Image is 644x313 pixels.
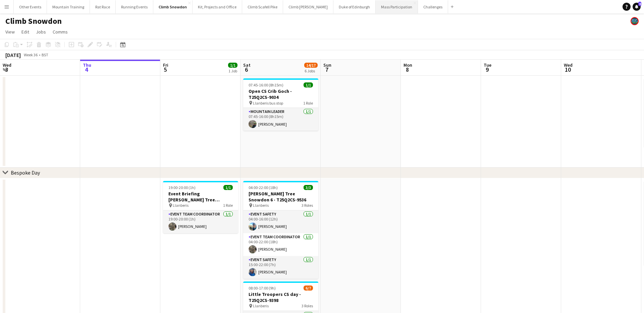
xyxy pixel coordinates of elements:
[249,185,278,190] span: 04:00-22:00 (18h)
[90,0,116,13] button: Rat Race
[36,29,46,35] span: Jobs
[21,29,29,35] span: Edit
[243,62,251,68] span: Sat
[304,286,313,291] span: 6/7
[283,0,333,13] button: Climb [PERSON_NAME]
[333,0,376,13] button: Duke of Edinburgh
[42,52,48,57] div: BST
[243,108,318,131] app-card-role: Mountain Leader1/107:45-16:00 (8h15m)[PERSON_NAME]
[163,181,238,233] app-job-card: 19:00-20:00 (1h)1/1Event Briefing [PERSON_NAME] Tree Snowdon 6 - T25Q2CS-9536 Llanberis1 RoleEven...
[563,66,573,73] span: 10
[302,203,313,208] span: 3 Roles
[322,66,331,73] span: 7
[19,27,32,36] a: Edit
[11,169,40,176] div: Bespoke Day
[228,63,237,68] span: 1/1
[3,62,11,68] span: Wed
[253,203,269,208] span: Llanberis
[638,2,641,6] span: 4
[242,0,283,13] button: Climb Scafell Pike
[162,66,168,73] span: 5
[168,185,196,190] span: 19:00-20:00 (1h)
[633,3,641,11] a: 4
[243,291,318,303] h3: Little Troopers CS day - T25Q2CS-9398
[53,29,68,35] span: Comms
[304,185,313,190] span: 3/3
[243,191,318,203] h3: [PERSON_NAME] Tree Snowdon 6 - T25Q2CS-9536
[376,0,418,13] button: Mass Participation
[249,82,283,87] span: 07:45-16:00 (8h15m)
[5,16,62,26] h1: Climb Snowdon
[22,52,39,57] span: Week 36
[484,62,491,68] span: Tue
[163,62,168,68] span: Fri
[483,66,491,73] span: 9
[253,303,269,308] span: Llanberis
[242,66,251,73] span: 6
[223,185,233,190] span: 1/1
[304,63,318,68] span: 14/17
[243,181,318,279] app-job-card: 04:00-22:00 (18h)3/3[PERSON_NAME] Tree Snowdon 6 - T25Q2CS-9536 Llanberis3 RolesEvent Safety1/104...
[402,66,412,73] span: 8
[564,62,573,68] span: Wed
[223,203,233,208] span: 1 Role
[404,62,412,68] span: Mon
[14,0,47,13] button: Other Events
[82,66,91,73] span: 4
[243,233,318,256] app-card-role: Event Team Coordinator1/104:00-22:00 (18h)[PERSON_NAME]
[163,210,238,233] app-card-role: Event Team Coordinator1/119:00-20:00 (1h)[PERSON_NAME]
[243,78,318,131] app-job-card: 07:45-16:00 (8h15m)1/1Open CS Crib Goch - T25Q2CS-9034 Llanberis bus stop1 RoleMountain Leader1/1...
[243,88,318,100] h3: Open CS Crib Goch - T25Q2CS-9034
[153,0,193,13] button: Climb Snowdon
[193,0,242,13] button: Kit, Projects and Office
[631,17,639,25] app-user-avatar: Staff RAW Adventures
[304,82,313,87] span: 1/1
[2,66,11,73] span: 3
[302,303,313,308] span: 3 Roles
[303,101,313,106] span: 1 Role
[418,0,448,13] button: Challenges
[83,62,91,68] span: Thu
[3,27,17,36] a: View
[116,0,153,13] button: Running Events
[305,68,317,73] div: 6 Jobs
[249,286,276,291] span: 08:00-17:00 (9h)
[33,27,49,36] a: Jobs
[173,203,189,208] span: Llanberis
[50,27,70,36] a: Comms
[243,210,318,233] app-card-role: Event Safety1/104:00-16:00 (12h)[PERSON_NAME]
[5,29,15,35] span: View
[243,256,318,279] app-card-role: Event Safety1/115:00-22:00 (7h)[PERSON_NAME]
[323,62,331,68] span: Sun
[228,68,237,73] div: 1 Job
[163,191,238,203] h3: Event Briefing [PERSON_NAME] Tree Snowdon 6 - T25Q2CS-9536
[47,0,90,13] button: Mountain Training
[5,52,21,58] div: [DATE]
[253,101,283,106] span: Llanberis bus stop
